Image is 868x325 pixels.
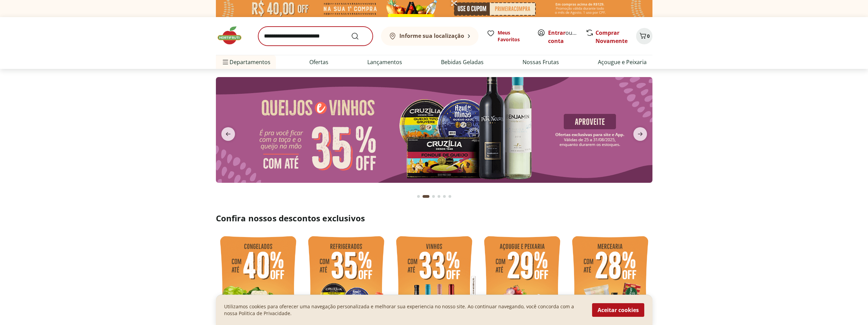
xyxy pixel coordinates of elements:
button: next [628,127,652,141]
a: Comprar Novamente [595,29,628,45]
a: Criar conta [548,29,586,45]
button: Go to page 1 from fs-carousel [416,188,421,205]
span: Departamentos [221,54,270,70]
img: queijos e vinhos [216,77,652,183]
button: Go to page 4 from fs-carousel [436,188,442,205]
img: Hortifruti [216,25,250,46]
button: Informe sua localização [381,27,479,46]
a: Bebidas Geladas [441,58,484,66]
button: Menu [221,54,230,70]
a: Nossas Frutas [523,58,559,66]
p: Utilizamos cookies para oferecer uma navegação personalizada e melhorar sua experiencia no nosso ... [224,303,584,317]
button: previous [216,127,240,141]
button: Go to page 5 from fs-carousel [442,188,447,205]
span: ou [548,29,578,45]
a: Lançamentos [367,58,402,66]
button: Go to page 6 from fs-carousel [447,188,453,205]
button: Current page from fs-carousel [421,188,431,205]
span: 0 [647,33,650,39]
span: Meus Favoritos [498,29,529,43]
button: Aceitar cookies [592,303,644,317]
a: Ofertas [309,58,328,66]
button: Go to page 3 from fs-carousel [431,188,436,205]
button: Submit Search [351,32,367,40]
h2: Confira nossos descontos exclusivos [216,213,652,224]
button: Carrinho [636,28,652,44]
a: Meus Favoritos [487,29,529,43]
a: Açougue e Peixaria [598,58,647,66]
b: Informe sua localização [399,32,464,40]
a: Entrar [548,29,565,36]
input: search [258,27,373,46]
